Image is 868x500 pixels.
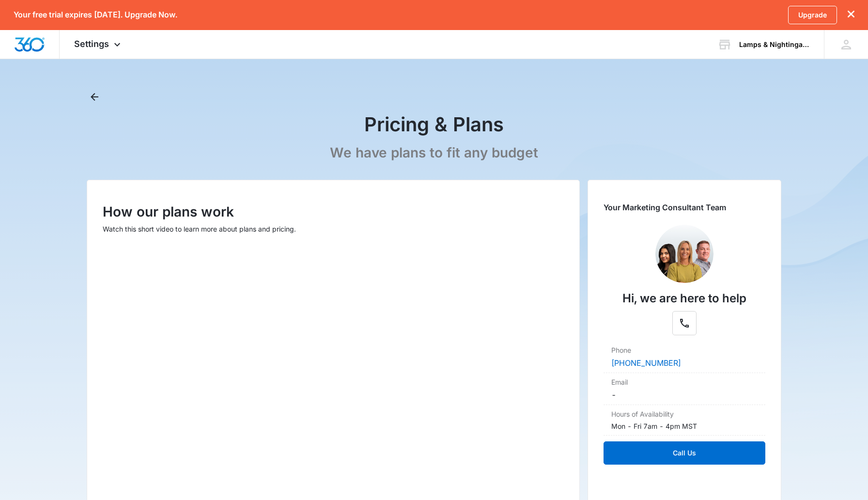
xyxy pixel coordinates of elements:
p: We have plans to fit any budget [330,144,538,161]
div: account name [739,41,810,48]
span: Settings [74,39,109,49]
p: Watch this short video to learn more about plans and pricing. [103,224,564,234]
div: Settings [60,30,138,59]
div: Hours of AvailabilityMon - Fri 7am - 4pm MST [604,405,765,436]
a: [PHONE_NUMBER] [611,358,681,368]
p: Your free trial expires [DATE]. Upgrade Now. [14,10,177,19]
p: Mon - Fri 7am - 4pm MST [611,421,697,431]
dt: Email [611,377,758,387]
div: Phone[PHONE_NUMBER] [604,341,765,373]
dt: Phone [611,345,758,355]
dd: - [611,389,758,401]
button: Back [87,89,102,105]
a: Upgrade [788,6,837,24]
p: Your Marketing Consultant Team [604,202,765,213]
button: dismiss this dialog [848,10,854,19]
button: Call Us [604,441,765,465]
p: How our plans work [103,202,564,222]
h1: Pricing & Plans [364,112,504,137]
dt: Hours of Availability [611,409,758,419]
div: Email- [604,373,765,405]
button: Phone [672,311,697,335]
p: Hi, we are here to help [622,290,746,307]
